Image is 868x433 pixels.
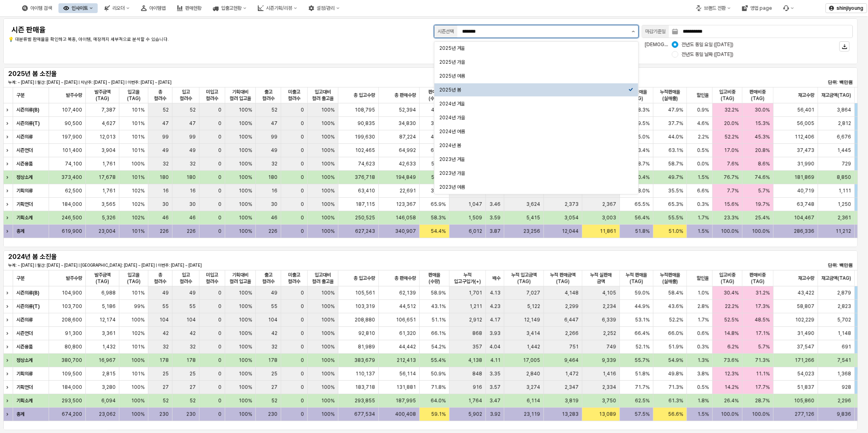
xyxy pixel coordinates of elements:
span: 발주금액(TAG) [89,272,116,285]
span: 37,473 [797,147,814,154]
span: 100% [321,107,335,113]
span: 47.9% [668,107,683,113]
span: 2,373 [565,201,579,208]
div: 아이템 검색 [30,5,52,11]
span: 0 [301,107,304,113]
span: 35.8% [431,187,446,194]
span: 0.9% [697,107,709,113]
span: 판매비중(TAG) [746,89,770,102]
span: 123,367 [396,201,416,208]
strong: 시즌용품 [16,161,33,167]
span: 누적 판매율(TAG) [623,272,650,285]
span: 누적 입고구입가(+) [453,272,482,285]
span: 4,627 [102,120,116,127]
span: 0 [301,214,304,221]
span: 199,630 [355,134,375,140]
div: 아이템 검색 [17,3,57,13]
span: 42,633 [399,161,416,167]
span: 5,415 [526,214,540,221]
span: 미출고 컬러수 [284,272,304,285]
span: 65.3% [668,201,683,208]
span: 누적 입고금액(TAG) [508,272,540,285]
span: 46 [162,214,169,221]
span: 100% [321,134,335,140]
p: 누계: ~ [DATE] | 월간: [DATE] ~ [DATE] | 지난주: [DATE] ~ [DATE] | 이번주: [DATE] ~ [DATE] [8,79,571,85]
span: 100% [321,187,335,194]
span: 49 [162,147,169,154]
span: 74.6% [755,174,770,181]
span: 101% [132,134,145,140]
span: 47 [189,120,196,127]
span: 49.7% [668,174,683,181]
span: 30.0% [755,107,770,113]
span: 102% [132,187,145,194]
span: 35.5% [668,187,683,194]
span: 58.3% [431,214,446,221]
div: 2023년 가을 [439,170,629,176]
span: 63.4% [635,147,650,154]
span: 3,624 [526,201,540,208]
span: 3,565 [101,201,116,208]
span: 누적판매율(실매출) [657,89,683,102]
span: 출고 컬러수 [259,89,277,102]
div: 2024년 봄 [439,142,629,149]
div: 2023년 여름 [439,184,629,190]
span: 57.1% [431,161,446,167]
span: 전년도 동일 날짜 ([DATE]) [682,51,734,58]
span: 총 판매수량 [394,275,416,281]
span: 180 [268,174,277,181]
span: 34,830 [398,120,416,127]
span: 45.3% [755,134,770,140]
span: 100% [239,174,252,181]
span: 3,864 [837,107,851,113]
span: 배수 [492,275,501,281]
span: 0.3% [697,201,709,208]
span: 구분 [16,275,25,281]
span: 90,500 [65,120,82,127]
span: 181,869 [794,174,814,181]
div: 설정/관리 [317,5,335,11]
span: 6,676 [837,134,851,140]
span: 0 [218,134,221,140]
span: 38.0% [635,187,650,194]
span: 52 [271,107,277,113]
span: 51.7% [431,174,446,181]
div: 2025년 여름 [439,73,629,79]
span: 0 [218,174,221,181]
span: 63,748 [797,201,814,208]
div: 브랜드 전환 [691,3,736,13]
span: 100% [321,161,335,167]
span: 58.7% [635,161,650,167]
span: 246,500 [62,214,82,221]
span: 2,812 [838,120,851,127]
span: 입고 컬러수 [176,89,196,102]
div: Expand row [3,354,14,367]
span: 197,900 [62,134,82,140]
span: 1,111 [839,187,851,194]
span: 누적 판매금액(TAG) [547,272,579,285]
span: 1,509 [468,214,482,221]
div: 마감기준일 [645,27,666,36]
span: 1,250 [838,201,851,208]
span: 6.6% [697,187,709,194]
span: 100% [239,120,252,127]
p: shinjiyoung [837,5,864,11]
span: 7,387 [101,107,116,113]
div: 판매현황 [172,3,206,13]
span: 184,000 [62,201,82,208]
span: 0 [218,214,221,221]
span: 31,990 [797,161,814,167]
span: 3,054 [564,214,579,221]
span: 187,115 [356,201,375,208]
span: 100% [321,174,335,181]
span: 미입고 컬러수 [203,272,221,285]
div: Expand row [3,184,14,197]
span: 7.7% [727,187,739,194]
div: Expand row [3,300,14,313]
span: 37.7% [668,120,683,127]
span: 32.2% [725,107,739,113]
span: 0 [301,134,304,140]
span: 101% [132,107,145,113]
div: Expand row [3,198,14,211]
span: 100% [131,161,145,167]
